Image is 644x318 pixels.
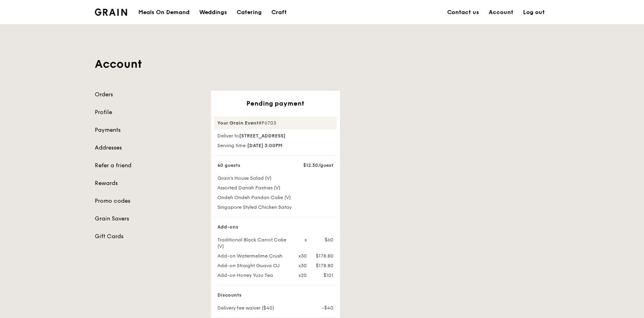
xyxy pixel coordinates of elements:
div: x20 [296,272,307,279]
div: $12.30/guest [296,162,338,168]
a: Grain Savers [95,215,201,223]
a: Rewards [95,179,201,187]
div: Weddings [199,0,227,25]
div: 60 guests [213,162,296,168]
div: Ondeh Ondeh Pandan Cake (V) [213,194,338,201]
a: Catering [232,0,267,25]
a: Promo codes [95,197,201,205]
div: $101 [307,272,338,279]
div: Traditional Black Carrot Cake (V) [213,237,296,249]
div: x [296,237,307,243]
div: Serving time: [214,142,337,149]
a: Refer a friend [95,162,201,170]
a: Craft [267,0,292,25]
a: Weddings [194,0,232,25]
a: Addresses [95,144,201,152]
div: Meals On Demand [138,0,190,25]
a: Log out [518,0,550,25]
strong: [STREET_ADDRESS] [239,133,286,139]
div: Pending payment [214,100,337,107]
div: Singapore Styled Chicken Satay [213,204,338,210]
img: Grain [95,8,127,16]
div: Add-on Straight Guava OJ [213,262,296,269]
strong: [DATE] 3:00PM [247,143,282,148]
a: Contact us [442,0,484,25]
a: Account [484,0,518,25]
a: Payments [95,126,201,134]
div: Deliver to [214,133,337,139]
div: $178.80 [307,262,338,269]
div: Delivery fee waiver ($40) [213,305,296,311]
div: Assorted Danish Pastries (V) [213,185,338,191]
div: Grain's House Salad (V) [213,175,338,181]
div: $178.80 [307,253,338,259]
a: Profile [95,108,201,116]
a: Orders [95,91,201,99]
div: x30 [296,253,307,259]
h1: Account [95,57,550,71]
strong: Your Grain Event [217,120,258,126]
a: Gift Cards [95,233,201,241]
div: Add-on Honey Yuzu Tea [213,272,296,279]
div: Add-on Watermelime Crush [213,253,296,259]
div: $60 [307,237,338,243]
div: Craft [271,0,287,25]
div: #P6703 [214,116,337,129]
div: -$40 [296,305,338,311]
div: Discounts [213,292,338,298]
div: Catering [237,0,262,25]
div: x30 [296,262,307,269]
div: Add-ons [213,224,338,230]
